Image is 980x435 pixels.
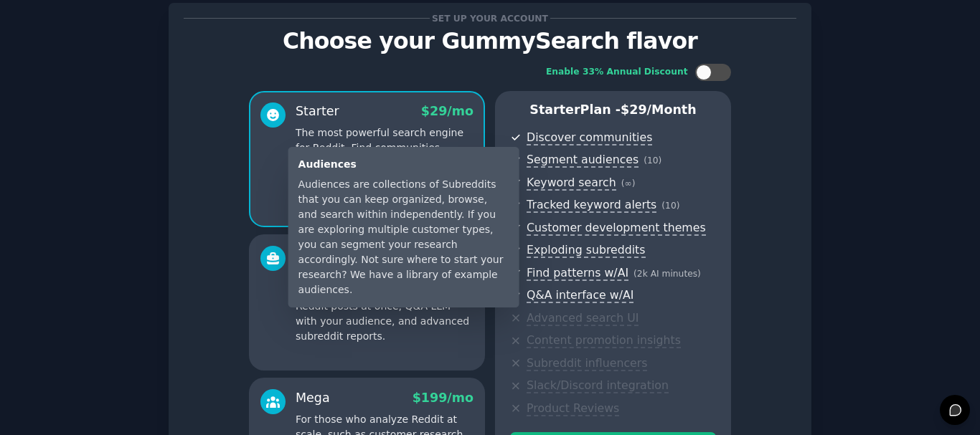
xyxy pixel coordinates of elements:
[527,130,652,145] span: Discover communities
[510,101,716,119] p: Starter Plan -
[633,269,701,279] span: ( 2k AI minutes )
[661,201,679,211] span: ( 10 )
[621,102,697,117] span: $ 29 /month
[527,333,681,348] span: Content promotion insights
[527,288,633,303] span: Q&A interface w/AI
[298,177,509,297] div: Audiences are collections of Subreddits that you can keep organized, browse, and search within in...
[527,153,639,168] span: Segment audiences
[298,157,509,172] div: Audiences
[527,311,639,326] span: Advanced search UI
[527,266,628,281] span: Find patterns w/AI
[527,221,706,236] span: Customer development themes
[621,178,636,188] span: ( ∞ )
[527,198,656,213] span: Tracked keyword alerts
[296,125,473,201] p: The most powerful search engine for Reddit. Find communities, search them efficiently, and track ...
[430,11,551,26] span: Set up your account
[527,176,616,191] span: Keyword search
[296,102,339,120] div: Starter
[184,29,796,54] p: Choose your GummySearch flavor
[296,389,330,407] div: Mega
[413,391,473,405] span: $ 199 /mo
[527,378,669,393] span: Slack/Discord integration
[527,243,645,258] span: Exploding subreddits
[644,156,661,166] span: ( 10 )
[546,66,688,79] div: Enable 33% Annual Discount
[527,401,619,416] span: Product Reviews
[527,356,647,371] span: Subreddit influencers
[421,104,473,118] span: $ 29 /mo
